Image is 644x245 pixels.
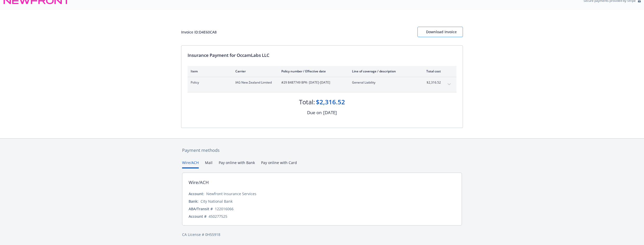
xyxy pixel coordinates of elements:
div: Invoice ID: D4E60CA8 [181,29,217,35]
div: Total: [299,98,315,106]
div: Line of coverage / description [352,69,413,73]
div: Item [191,69,227,73]
div: [DATE] [323,109,337,116]
div: Insurance Payment for OccamLabs LLC [188,52,456,59]
div: 450277525 [209,214,227,219]
span: General Liability [352,80,413,85]
div: Download Invoice [426,27,454,37]
button: Mail [205,160,213,168]
span: Policy [191,80,227,85]
div: Bank: [189,199,198,204]
button: expand content [445,80,453,89]
div: Payment methods [182,147,462,154]
button: Pay online with Card [261,160,297,168]
button: Download Invoice [417,27,463,37]
button: Wire/ACH [182,160,199,168]
span: IAG New Zealand Limited [235,80,273,85]
span: #29 8487749 BPK - [DATE]-[DATE] [281,80,344,85]
button: Pay online with Bank [219,160,255,168]
div: Policy number / Effective date [281,69,344,73]
div: PolicyIAG New Zealand Limited#29 8487749 BPK- [DATE]-[DATE]General Liability$2,316.52expand content [188,77,456,92]
div: 122016066 [215,206,234,212]
div: Due on [307,109,322,116]
div: CA License # 0H55918 [182,232,462,237]
div: ABA/Transit # [189,206,213,212]
div: Wire/ACH [189,179,209,186]
div: Total cost [421,69,441,73]
div: Account: [189,191,204,196]
span: $2,316.52 [421,80,441,85]
div: Newfront Insurance Services [206,191,256,196]
div: $2,316.52 [316,98,345,106]
div: City National Bank [201,199,233,204]
div: Carrier [235,69,273,73]
div: Account # [189,214,207,219]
